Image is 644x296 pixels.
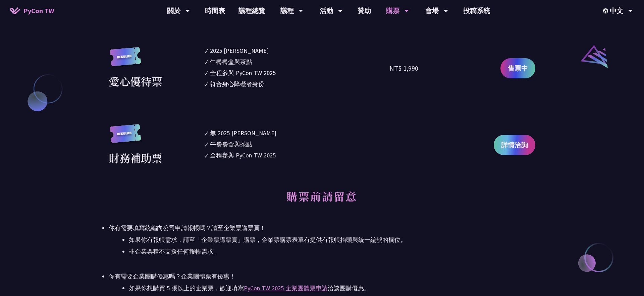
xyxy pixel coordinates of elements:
span: 售票中 [508,63,528,73]
div: 你有需要填寫統編向公司申請報帳嗎？請至企業票購票頁！ [109,223,535,233]
div: 財務補助票 [109,150,162,166]
li: ✓ [205,46,389,55]
img: regular.8f272d9.svg [109,124,142,150]
li: ✓ [205,128,389,138]
img: regular.8f272d9.svg [109,47,142,73]
li: 如果你想購買 5 張以上的企業票，歡迎填寫 洽談團購優惠。 [129,283,535,293]
div: 2025 [PERSON_NAME] [210,46,269,55]
span: 詳情洽詢 [501,140,528,150]
a: PyCon TW 2025 企業團體票申請 [244,284,328,292]
li: ✓ [205,151,389,160]
div: NT$ 1,990 [389,63,418,73]
img: Home icon of PyCon TW 2025 [10,7,20,14]
li: 非企業票種不支援任何報帳需求。 [129,247,535,257]
span: PyCon TW [23,6,54,16]
div: 午餐餐盒與茶點 [210,57,252,66]
div: 愛心優待票 [109,73,162,89]
div: 全程參與 PyCon TW 2025 [210,68,276,77]
li: ✓ [205,57,389,66]
a: PyCon TW [3,2,61,19]
div: 無 2025 [PERSON_NAME] [210,128,276,138]
div: 午餐餐盒與茶點 [210,140,252,149]
div: 全程參與 PyCon TW 2025 [210,151,276,160]
h2: 購票前請留意 [109,183,535,220]
li: ✓ [205,140,389,149]
li: 如果你有報帳需求，請至「企業票購票頁」購票，企業票購票表單有提供有報帳抬頭與統一編號的欄位。 [129,235,535,245]
img: Locale Icon [603,8,610,13]
li: ✓ [205,79,389,88]
a: 詳情洽詢 [494,135,535,155]
div: 符合身心障礙者身份 [210,79,264,88]
a: 售票中 [500,58,535,78]
div: 你有需要企業團購優惠嗎？企業團體票有優惠！ [109,271,535,282]
li: ✓ [205,68,389,77]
